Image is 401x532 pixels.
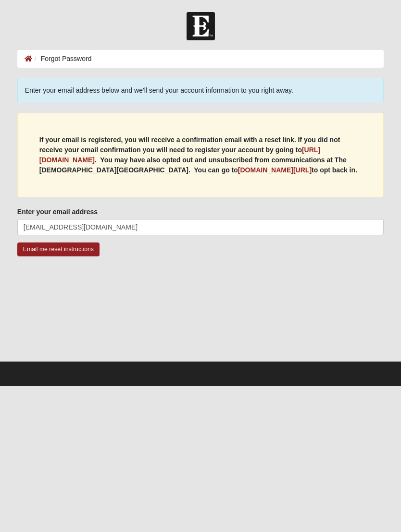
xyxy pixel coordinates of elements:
[238,166,312,174] a: [DOMAIN_NAME][URL]
[187,12,215,40] img: Church of Eleven22 Logo
[17,78,384,103] div: Enter your email address below and we'll send your account information to you right away.
[17,207,98,217] label: Enter your email address
[17,242,100,256] input: Email me reset instructions
[32,54,92,64] li: Forgot Password
[39,135,362,175] p: If your email is registered, you will receive a confirmation email with a reset link. If you did ...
